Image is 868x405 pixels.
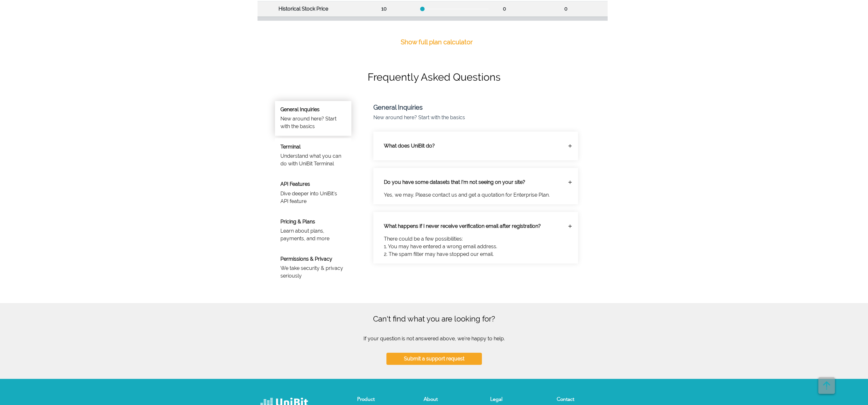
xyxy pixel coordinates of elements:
[557,397,608,403] h6: Contact
[280,256,346,262] h6: Permissions & Privacy
[373,104,596,111] h5: General Inquiries
[280,144,346,150] h6: Terminal
[280,152,346,168] p: Understand what you can do with UniBit Terminal
[379,173,563,191] p: Do you have some datasets that I’m not seeing on your site?
[258,71,611,83] h1: Frequently Asked Questions
[489,5,520,13] div: 0
[386,362,482,368] a: Submit a support request
[280,190,346,205] p: Dive deeper into UniBit's API feature
[258,17,349,32] th: Fundamentals
[280,227,346,242] p: Learn about plans, payments, and more
[258,1,349,17] th: Historical Stock Price
[524,1,607,17] td: 0
[490,397,541,403] h6: Legal
[357,397,408,403] h6: Product
[737,287,864,377] iframe: Drift Widget Chat Window
[280,181,346,187] h6: API Features
[398,34,476,50] a: Show full plan calculator
[280,219,346,225] h6: Pricing & Plans
[280,106,346,112] h6: General Inquiries
[349,1,419,17] td: 10
[379,191,573,199] p: Yes, we may. Please contact us and get a quotation for Enterprise Plan.
[373,114,596,121] p: New around here? Start with the basics
[386,353,482,365] button: Submit a support request
[379,137,563,155] p: What does UniBit do?
[836,373,860,397] iframe: Drift Widget Chat Controller
[818,377,835,394] img: backtop.94947c9.png
[379,235,573,258] p: There could be a few possibilities: 1. You may have entered a wrong email address. 2. The spam fi...
[280,115,346,130] p: New around here? Start with the basics
[401,37,473,47] p: Show full plan calculator
[379,217,563,235] p: What happens if I never receive verification email after registration?
[424,397,475,403] h6: About
[280,264,346,280] p: We take security & privacy seriously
